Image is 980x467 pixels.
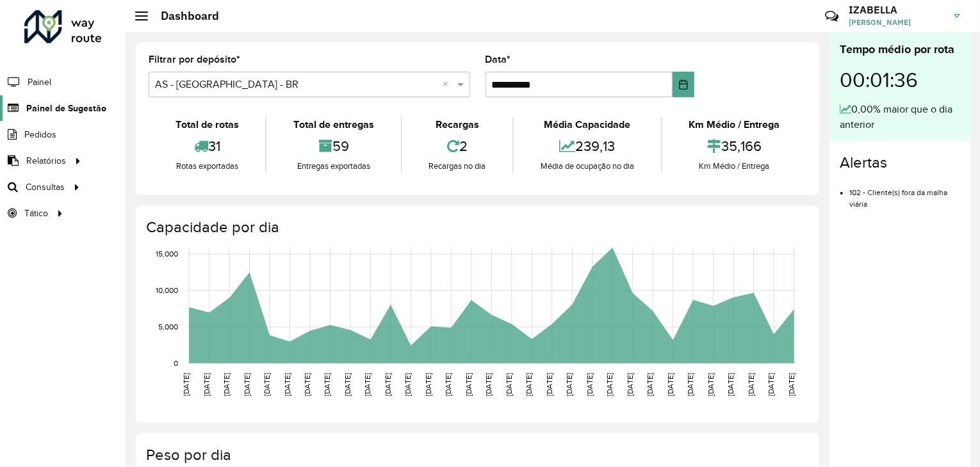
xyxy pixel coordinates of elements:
[182,373,190,396] text: [DATE]
[747,373,755,396] text: [DATE]
[646,373,654,396] text: [DATE]
[26,102,106,115] span: Painel de Sugestão
[156,249,178,258] text: 15,000
[202,373,211,396] text: [DATE]
[840,58,960,102] div: 00:01:36
[517,160,657,173] div: Média de ocupação no dia
[486,52,511,67] label: Data
[726,373,735,396] text: [DATE]
[849,4,945,16] h3: IZABELLA
[270,132,397,160] div: 59
[666,117,803,132] div: Km Médio / Entrega
[517,132,657,160] div: 239,13
[149,52,240,67] label: Filtrar por depósito
[28,75,51,89] span: Painel
[303,373,311,396] text: [DATE]
[364,373,372,396] text: [DATE]
[673,72,694,97] button: Choose Date
[158,322,178,331] text: 5,000
[405,132,509,160] div: 2
[565,373,573,396] text: [DATE]
[445,373,453,396] text: [DATE]
[222,373,231,396] text: [DATE]
[840,102,960,132] div: 0,00% maior que o dia anterior
[626,373,634,396] text: [DATE]
[443,77,454,92] span: Clear all
[243,373,251,396] text: [DATE]
[686,373,694,396] text: [DATE]
[323,373,332,396] text: [DATE]
[706,373,715,396] text: [DATE]
[24,128,56,141] span: Pedidos
[283,373,291,396] text: [DATE]
[384,373,392,396] text: [DATE]
[152,132,262,160] div: 31
[148,9,219,23] h2: Dashboard
[156,286,178,294] text: 10,000
[666,160,803,173] div: Km Médio / Entrega
[605,373,614,396] text: [DATE]
[767,373,775,396] text: [DATE]
[840,41,960,58] div: Tempo médio por rota
[152,160,262,173] div: Rotas exportadas
[505,373,513,396] text: [DATE]
[485,373,493,396] text: [DATE]
[343,373,352,396] text: [DATE]
[840,154,960,172] h4: Alertas
[405,117,509,132] div: Recargas
[849,177,960,210] li: 102 - Cliente(s) fora da malha viária
[666,132,803,160] div: 35,166
[26,154,66,168] span: Relatórios
[849,17,945,28] span: [PERSON_NAME]
[174,359,178,367] text: 0
[152,117,262,132] div: Total de rotas
[146,446,806,464] h4: Peso por dia
[263,373,271,396] text: [DATE]
[464,373,473,396] text: [DATE]
[404,373,412,396] text: [DATE]
[146,218,806,237] h4: Capacidade por dia
[24,207,48,220] span: Tático
[787,373,796,396] text: [DATE]
[424,373,432,396] text: [DATE]
[545,373,553,396] text: [DATE]
[517,117,657,132] div: Média Capacidade
[585,373,594,396] text: [DATE]
[270,160,397,173] div: Entregas exportadas
[525,373,533,396] text: [DATE]
[405,160,509,173] div: Recargas no dia
[270,117,397,132] div: Total de entregas
[26,180,65,194] span: Consultas
[666,373,674,396] text: [DATE]
[818,3,845,30] a: Contato Rápido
